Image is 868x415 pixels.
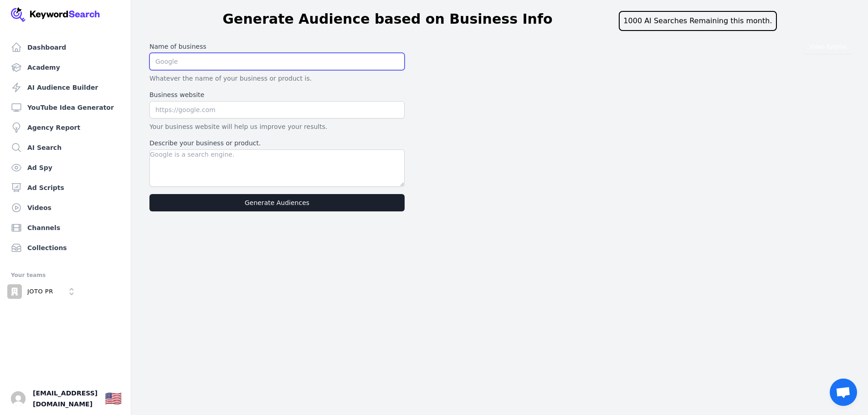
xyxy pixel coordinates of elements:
[830,379,857,406] div: Open chat
[7,138,123,157] a: AI Search
[7,38,123,56] a: Dashboard
[7,219,123,237] a: Channels
[149,90,405,99] label: Business website
[7,199,123,217] a: Videos
[149,101,405,118] input: https://google.com
[7,118,123,137] a: Agency Report
[105,390,122,407] div: 🇺🇸
[7,179,123,197] a: Ad Scripts
[804,40,852,54] button: Video Tutorial
[105,389,122,408] button: 🇺🇸
[149,74,405,83] p: Whatever the name of your business or product is.
[149,42,405,51] label: Name of business
[149,138,405,148] label: Describe your business or product.
[11,270,120,281] div: Your teams
[7,98,123,117] a: YouTube Idea Generator
[149,122,405,131] p: Your business website will help us improve your results.
[7,284,22,299] img: JOTO PR
[149,53,405,70] input: Google
[11,7,100,22] img: Your Company
[11,391,26,406] button: Open user button
[7,159,123,177] a: Ad Spy
[27,287,53,296] p: JOTO PR
[7,58,123,77] a: Academy
[7,78,123,97] a: AI Audience Builder
[7,284,79,299] button: Open organization switcher
[223,11,553,31] h1: Generate Audience based on Business Info
[33,388,98,410] span: [EMAIL_ADDRESS][DOMAIN_NAME]
[619,11,776,31] div: 1000 AI Searches Remaining this month.
[149,194,405,211] button: Generate Audiences
[7,239,123,257] a: Collections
